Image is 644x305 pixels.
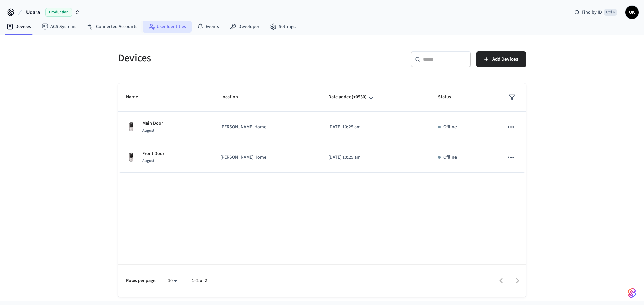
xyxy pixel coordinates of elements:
[36,21,82,33] a: ACS Systems
[224,21,265,33] a: Developer
[265,21,301,33] a: Settings
[628,288,636,298] img: SeamLogoGradient.69752ec5.svg
[625,6,639,19] button: UK
[118,83,526,173] table: sticky table
[328,124,422,131] p: [DATE] 10:25 am
[220,154,312,161] p: [PERSON_NAME] Home
[142,150,164,157] p: Front Door
[118,51,318,65] h5: Devices
[328,154,422,161] p: [DATE] 10:25 am
[126,277,157,284] p: Rows per page:
[192,277,207,284] p: 1–2 of 2
[26,8,40,16] span: Udara
[626,6,638,18] span: UK
[45,8,72,17] span: Production
[604,9,617,16] span: Ctrl K
[142,158,154,164] span: August
[82,21,143,33] a: Connected Accounts
[165,276,181,286] div: 10
[492,55,518,64] span: Add Devices
[142,120,163,127] p: Main Door
[476,51,526,67] button: Add Devices
[220,92,247,102] span: Location
[142,128,154,133] span: August
[569,6,623,18] div: Find by IDCtrl K
[192,21,224,33] a: Events
[328,92,375,102] span: Date added(+0530)
[438,92,460,102] span: Status
[1,21,36,33] a: Devices
[220,124,312,131] p: [PERSON_NAME] Home
[443,154,457,161] p: Offline
[143,21,192,33] a: User Identities
[582,9,602,16] span: Find by ID
[126,152,137,163] img: Yale Assure Touchscreen Wifi Smart Lock, Satin Nickel, Front
[126,92,147,102] span: Name
[443,124,457,131] p: Offline
[126,122,137,132] img: Yale Assure Touchscreen Wifi Smart Lock, Satin Nickel, Front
